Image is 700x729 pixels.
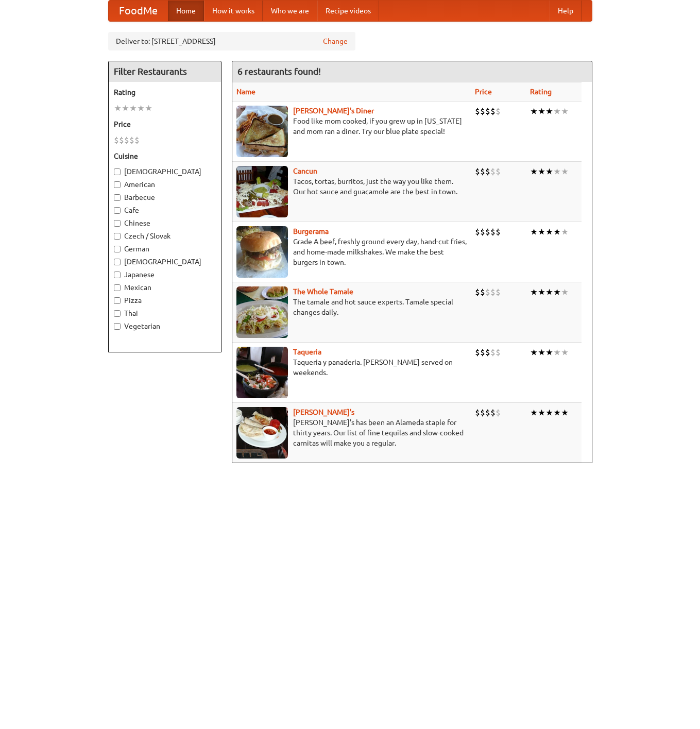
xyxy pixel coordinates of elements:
[114,103,122,114] li: ★
[530,166,538,177] li: ★
[475,226,480,238] li: $
[480,286,485,298] li: $
[538,286,545,298] li: ★
[114,207,121,214] input: Cafe
[561,106,569,117] li: ★
[550,1,582,21] a: Help
[114,168,121,175] input: [DEMOGRAPHIC_DATA]
[496,166,501,177] li: $
[114,220,121,227] input: Chinese
[129,134,134,146] li: $
[137,103,145,114] li: ★
[114,257,216,267] label: [DEMOGRAPHIC_DATA]
[530,226,538,238] li: ★
[114,259,121,265] input: [DEMOGRAPHIC_DATA]
[114,246,121,252] input: German
[475,347,480,358] li: $
[485,286,490,298] li: $
[109,61,221,82] h4: Filter Restaurants
[114,244,216,254] label: German
[114,269,216,280] label: Japanese
[538,407,545,418] li: ★
[553,407,561,418] li: ★
[114,194,121,201] input: Barbecue
[236,106,288,157] img: sallys.jpg
[496,106,501,117] li: $
[114,192,216,202] label: Barbecue
[236,116,467,137] p: Food like mom cooked, if you grew up in [US_STATE] and mom ran a diner. Try our blue plate special!
[496,286,501,298] li: $
[293,107,374,115] a: [PERSON_NAME]'s Diner
[204,1,263,21] a: How it works
[293,287,353,296] a: The Whole Tamale
[236,226,288,278] img: burgerama.jpg
[545,106,553,117] li: ★
[496,407,501,418] li: $
[545,166,553,177] li: ★
[538,347,545,358] li: ★
[490,286,496,298] li: $
[114,87,216,97] h5: Rating
[114,166,216,177] label: [DEMOGRAPHIC_DATA]
[475,286,480,298] li: $
[114,310,121,317] input: Thai
[114,231,216,241] label: Czech / Slovak
[114,295,216,306] label: Pizza
[236,88,255,96] a: Name
[538,166,545,177] li: ★
[538,106,545,117] li: ★
[553,286,561,298] li: ★
[114,233,121,240] input: Czech / Slovak
[480,407,485,418] li: $
[480,166,485,177] li: $
[530,286,538,298] li: ★
[561,347,569,358] li: ★
[530,407,538,418] li: ★
[145,103,152,114] li: ★
[114,151,216,161] h5: Cuisine
[129,103,137,114] li: ★
[490,226,496,238] li: $
[236,166,288,217] img: cancun.jpg
[134,134,140,146] li: $
[114,205,216,215] label: Cafe
[480,226,485,238] li: $
[293,227,329,235] a: Burgerama
[168,1,204,21] a: Home
[236,347,288,398] img: taqueria.jpg
[545,286,553,298] li: ★
[475,166,480,177] li: $
[236,297,467,317] p: The tamale and hot sauce experts. Tamale special changes daily.
[480,106,485,117] li: $
[553,106,561,117] li: ★
[114,297,121,304] input: Pizza
[114,181,121,188] input: American
[490,407,496,418] li: $
[485,407,490,418] li: $
[114,284,121,291] input: Mexican
[124,134,129,146] li: $
[490,166,496,177] li: $
[323,36,348,46] a: Change
[490,347,496,358] li: $
[236,407,288,459] img: pedros.jpg
[114,218,216,228] label: Chinese
[236,176,467,197] p: Tacos, tortas, burritos, just the way you like them. Our hot sauce and guacamole are the best in ...
[545,347,553,358] li: ★
[122,103,129,114] li: ★
[530,106,538,117] li: ★
[317,1,379,21] a: Recipe videos
[293,167,317,175] a: Cancun
[553,226,561,238] li: ★
[236,357,467,378] p: Taqueria y panaderia. [PERSON_NAME] served on weekends.
[475,106,480,117] li: $
[114,321,216,331] label: Vegetarian
[293,408,354,416] a: [PERSON_NAME]'s
[114,323,121,330] input: Vegetarian
[114,282,216,293] label: Mexican
[530,347,538,358] li: ★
